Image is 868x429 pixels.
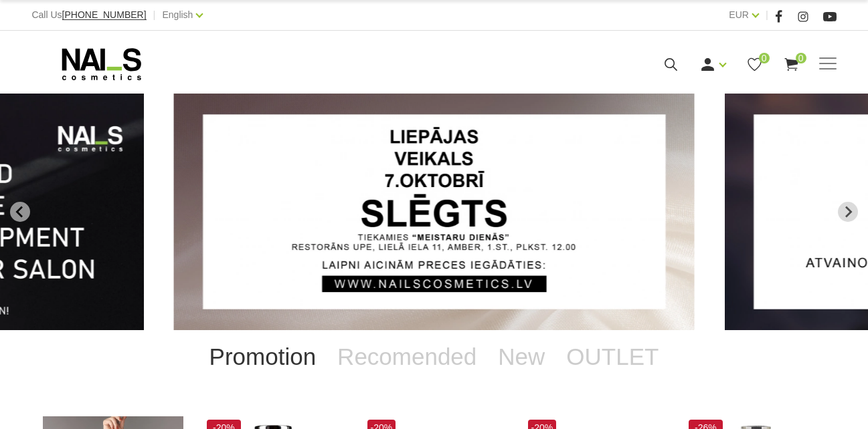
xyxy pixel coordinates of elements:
a: New [487,330,555,384]
a: English [162,7,193,23]
button: Go to last slide [10,202,30,222]
a: 0 [746,56,763,73]
a: Recomended [327,330,487,384]
a: [PHONE_NUMBER] [62,10,147,20]
button: Next slide [838,202,858,222]
span: 0 [759,53,770,63]
li: 1 of 13 [173,94,694,330]
div: Call Us [31,7,146,23]
a: Promotion [199,330,327,384]
a: OUTLET [555,330,669,384]
span: | [153,7,156,23]
a: EUR [729,7,749,23]
span: 0 [796,53,806,63]
span: [PHONE_NUMBER] [62,9,147,20]
span: | [766,7,768,23]
a: 0 [783,56,800,73]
